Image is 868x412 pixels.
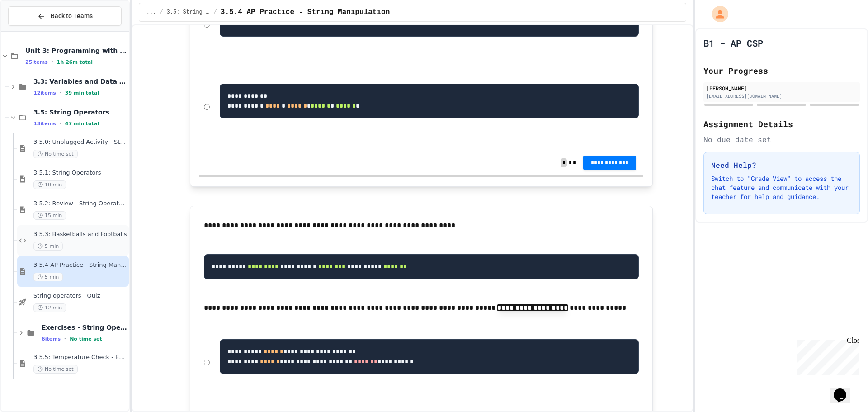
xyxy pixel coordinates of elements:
span: 3.5.1: String Operators [33,169,127,177]
span: Unit 3: Programming with Python [25,47,127,55]
div: [EMAIL_ADDRESS][DOMAIN_NAME] [706,93,857,99]
span: 39 min total [65,90,99,96]
span: 3.3: Variables and Data Types [33,77,127,85]
h1: B1 - AP CSP [703,37,763,49]
p: Switch to "Grade View" to access the chat feature and communicate with your teacher for help and ... [711,174,852,201]
span: Exercises - String Operators [42,323,127,331]
span: 10 min [33,180,66,189]
span: 6 items [42,336,61,342]
span: No time set [33,365,78,374]
span: 25 items [25,59,48,65]
span: 3.5.4 AP Practice - String Manipulation [221,7,390,18]
button: Back to Teams [8,6,122,26]
h3: Need Help? [711,160,852,170]
span: • [60,89,61,96]
span: 3.5.4 AP Practice - String Manipulation [33,261,127,269]
span: ... [146,9,156,16]
span: 15 min [33,211,66,220]
h2: Your Progress [703,64,860,77]
span: 13 items [33,121,56,127]
div: [PERSON_NAME] [706,84,857,92]
span: 3.5.3: Basketballs and Footballs [33,231,127,238]
span: 3.5: String Operators [33,108,127,116]
span: String operators - Quiz [33,292,127,300]
span: 12 items [33,90,56,96]
span: 3.5: String Operators [167,9,210,16]
span: 3.5.0: Unplugged Activity - String Operators [33,138,127,146]
span: 3.5.5: Temperature Check - Exit Ticket [33,354,127,361]
span: 12 min [33,303,66,312]
span: 3.5.2: Review - String Operators [33,200,127,208]
div: No due date set [703,134,860,145]
div: Chat with us now!Close [4,4,62,57]
span: • [60,120,61,127]
span: / [160,9,163,16]
span: • [52,58,53,66]
span: • [64,335,66,342]
span: 5 min [33,273,63,281]
span: 5 min [33,242,63,251]
iframe: chat widget [830,376,859,403]
span: 47 min total [65,121,99,127]
iframe: chat widget [793,336,859,375]
span: No time set [70,336,102,342]
span: Back to Teams [51,11,93,21]
span: 1h 26m total [57,59,93,65]
span: No time set [33,150,78,158]
span: / [214,9,217,16]
h2: Assignment Details [703,118,860,130]
div: My Account [703,4,731,24]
